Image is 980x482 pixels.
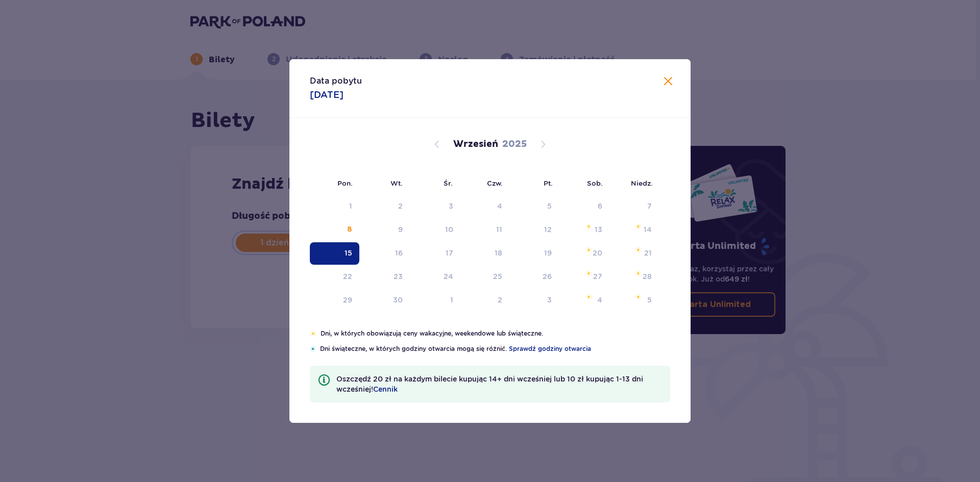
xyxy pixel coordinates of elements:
div: 3 [547,295,552,305]
div: 22 [343,271,352,282]
td: poniedziałek, 22 września 2025 [310,266,359,288]
td: czwartek, 25 września 2025 [460,266,510,288]
td: sobota, 20 września 2025 [559,242,609,265]
div: 4 [597,295,602,305]
div: Calendar [289,118,691,329]
td: środa, 17 września 2025 [410,242,460,265]
td: Not available. czwartek, 4 września 2025 [460,195,510,218]
td: piątek, 12 września 2025 [509,219,559,241]
div: 27 [593,271,602,282]
small: Wt. [390,179,403,187]
div: 19 [544,248,552,258]
td: sobota, 27 września 2025 [559,266,609,288]
div: 15 [345,248,352,258]
td: wtorek, 16 września 2025 [359,242,410,265]
td: piątek, 19 września 2025 [509,242,559,265]
td: niedziela, 28 września 2025 [609,266,659,288]
div: 3 [449,201,453,211]
div: 25 [493,271,502,282]
div: 2 [398,201,403,211]
div: 20 [593,248,602,258]
div: 23 [394,271,403,282]
p: Wrzesień [453,138,498,150]
div: 29 [343,295,352,305]
td: czwartek, 2 października 2025 [460,289,510,312]
td: środa, 10 września 2025 [410,219,460,241]
td: Not available. poniedziałek, 1 września 2025 [310,195,359,218]
td: Not available. środa, 3 września 2025 [410,195,460,218]
td: Not available. niedziela, 7 września 2025 [609,195,659,218]
td: niedziela, 5 października 2025 [609,289,659,312]
small: Czw. [487,179,503,187]
td: piątek, 26 września 2025 [509,266,559,288]
div: 8 [347,224,352,235]
div: 13 [595,224,602,235]
td: piątek, 3 października 2025 [509,289,559,312]
td: środa, 1 października 2025 [410,289,460,312]
div: 18 [495,248,502,258]
td: Not available. wtorek, 2 września 2025 [359,195,410,218]
td: sobota, 4 października 2025 [559,289,609,312]
td: Selected. poniedziałek, 15 września 2025 [310,242,359,265]
div: 1 [349,201,352,211]
td: niedziela, 14 września 2025 [609,219,659,241]
td: wtorek, 30 września 2025 [359,289,410,312]
td: wtorek, 23 września 2025 [359,266,410,288]
small: Pt. [544,179,553,187]
div: 12 [544,224,552,235]
small: Śr. [444,179,453,187]
td: niedziela, 21 września 2025 [609,242,659,265]
div: 30 [393,295,403,305]
div: 1 [450,295,453,305]
small: Niedz. [631,179,653,187]
small: Sob. [587,179,603,187]
p: 2025 [502,138,527,150]
div: 10 [445,224,453,235]
div: 6 [598,201,602,211]
td: czwartek, 18 września 2025 [460,242,510,265]
td: poniedziałek, 29 września 2025 [310,289,359,312]
td: Not available. piątek, 5 września 2025 [509,195,559,218]
div: 16 [395,248,403,258]
div: 17 [446,248,453,258]
small: Pon. [337,179,353,187]
td: wtorek, 9 września 2025 [359,219,410,241]
td: sobota, 13 września 2025 [559,219,609,241]
td: Not available. sobota, 6 września 2025 [559,195,609,218]
div: 2 [498,295,502,305]
td: środa, 24 września 2025 [410,266,460,288]
div: 26 [543,271,552,282]
div: 4 [497,201,502,211]
div: 11 [496,224,502,235]
td: Not available. poniedziałek, 8 września 2025 [310,219,359,241]
div: 24 [444,271,453,282]
div: 9 [398,224,403,235]
div: 5 [547,201,552,211]
td: czwartek, 11 września 2025 [460,219,510,241]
